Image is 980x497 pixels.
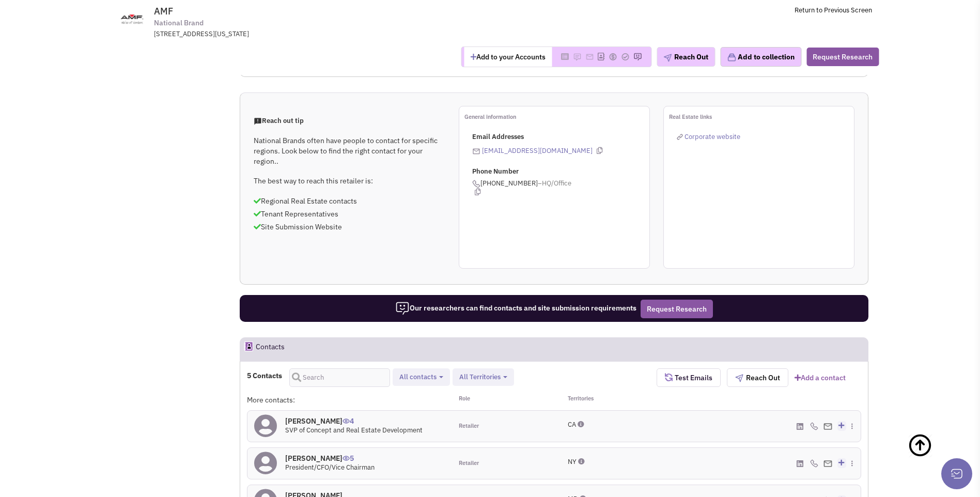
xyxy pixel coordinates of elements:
[247,371,282,380] h4: 5 Contacts
[254,209,445,219] p: Tenant Representatives
[641,300,713,318] button: Request Research
[472,167,649,177] p: Phone Number
[154,18,204,28] span: National Brand
[810,459,818,468] img: icon-phone.png
[568,420,576,429] span: CA
[343,456,350,461] img: icon-UserInteraction.png
[396,372,446,383] button: All contacts
[395,303,636,313] span: Our researchers can find contacts and site submission requirements
[456,372,510,383] button: All Territories
[343,409,354,426] span: 4
[633,53,642,61] img: Please add to your accounts
[254,135,445,166] p: National Brands often have people to contact for specific regions. Look below to find the right c...
[285,416,423,426] h4: [PERSON_NAME]
[568,457,577,466] span: NY
[464,47,552,67] button: Add to your Accounts
[459,372,501,381] span: All Territories
[459,422,479,430] span: Retailer
[154,29,424,39] div: [STREET_ADDRESS][US_STATE]
[677,134,683,140] img: reachlinkicon.png
[395,301,410,316] img: icon-researcher-20.png
[538,179,571,188] span: –HQ/Office
[735,374,743,382] img: plane.png
[256,338,285,361] h2: Contacts
[810,422,818,430] img: icon-phone.png
[657,368,721,387] button: Test Emails
[908,423,959,490] a: Back To Top
[289,368,390,387] input: Search
[806,48,879,66] button: Request Research
[573,53,581,61] img: Please add to your accounts
[609,53,617,61] img: Please add to your accounts
[343,446,354,463] span: 5
[482,146,593,155] a: [EMAIL_ADDRESS][DOMAIN_NAME]
[823,460,832,467] img: Email%20Icon.png
[823,423,832,430] img: Email%20Icon.png
[254,176,445,186] p: The best way to reach this retailer is:
[685,132,740,141] span: Corporate website
[154,5,173,17] span: AMF
[720,47,801,67] button: Add to collection
[254,196,445,206] p: Regional Real Estate contacts
[663,54,672,62] img: plane.png
[727,53,736,62] img: icon-collection-lavender.png
[285,426,423,434] span: SVP of Concept and Real Estate Development
[472,179,649,195] span: [PHONE_NUMBER]
[472,147,480,156] img: icon-email-active-16.png
[727,368,788,387] button: Reach Out
[795,372,846,383] a: Add a contact
[585,53,594,61] img: Please add to your accounts
[254,116,304,125] span: Reach out tip
[669,112,854,122] p: Real Estate links
[677,132,740,141] a: Corporate website
[459,459,479,468] span: Retailer
[472,180,480,188] img: icon-phone.png
[247,395,452,405] div: More contacts:
[472,132,649,142] p: Email Addresses
[452,395,554,405] div: Role
[554,395,657,405] div: Territories
[464,112,649,122] p: General information
[795,6,872,14] a: Return to Previous Screen
[285,454,375,463] h4: [PERSON_NAME]
[673,373,712,382] span: Test Emails
[343,418,350,424] img: icon-UserInteraction.png
[285,463,375,472] span: President/CFO/Vice Chairman
[254,222,445,232] p: Site Submission Website
[399,372,437,381] span: All contacts
[657,47,715,67] button: Reach Out
[621,53,629,61] img: Please add to your accounts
